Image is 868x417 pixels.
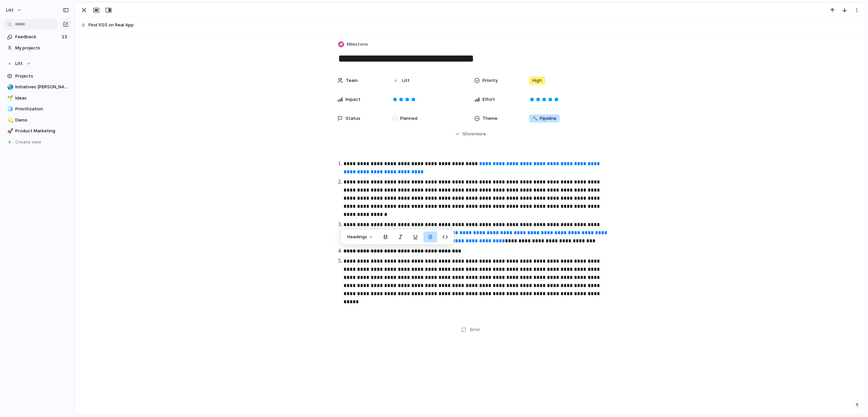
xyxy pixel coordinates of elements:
[15,84,69,90] span: Initiatives [PERSON_NAME]
[6,106,13,112] button: 🧊
[62,34,68,40] span: 13
[532,77,542,84] span: High
[3,71,71,81] a: Projects
[3,115,71,125] a: 💫Demo
[482,115,497,122] span: Theme
[6,95,13,102] button: 🌱
[15,128,69,134] span: Product Marketing
[346,77,358,84] span: Team
[7,94,12,102] div: 🌱
[347,41,368,48] span: Milestone
[15,45,69,51] span: My projects
[78,20,862,30] button: Find XSS on Real App
[3,59,71,69] button: Litt
[470,326,480,333] span: Error
[6,7,14,14] span: Litt
[7,127,12,135] div: 🚀
[3,104,71,114] a: 🧊Prioritization
[346,96,360,103] span: Impact
[346,115,360,122] span: Status
[3,137,71,147] button: Create view
[347,234,367,240] span: Headings
[3,43,71,53] a: My projects
[462,131,475,137] span: Show
[3,93,71,103] a: 🌱Ideas
[15,34,60,40] span: Feedback
[482,77,498,84] span: Priority
[402,77,410,84] span: Litt
[15,139,41,146] span: Create view
[6,128,13,134] button: 🚀
[7,116,12,124] div: 💫
[3,32,71,42] a: Feedback13
[15,117,69,124] span: Demo
[15,73,69,80] span: Projects
[400,115,417,122] span: Planned
[7,83,12,91] div: 🌏
[532,115,556,122] span: Pipeline
[532,115,538,121] span: 🔨
[337,40,370,49] button: Milestone
[6,84,13,90] button: 🌏
[482,96,495,103] span: Effort
[3,82,71,92] a: 🌏Initiatives [PERSON_NAME]
[337,128,603,140] button: Showmore
[475,131,486,137] span: more
[88,22,862,28] span: Find XSS on Real App
[3,5,25,16] button: Litt
[15,60,23,67] span: Litt
[15,95,69,102] span: Ideas
[7,105,12,113] div: 🧊
[15,106,69,112] span: Prioritization
[343,232,377,242] button: Headings
[3,126,71,136] a: 🚀Product Marketing
[6,117,13,124] button: 💫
